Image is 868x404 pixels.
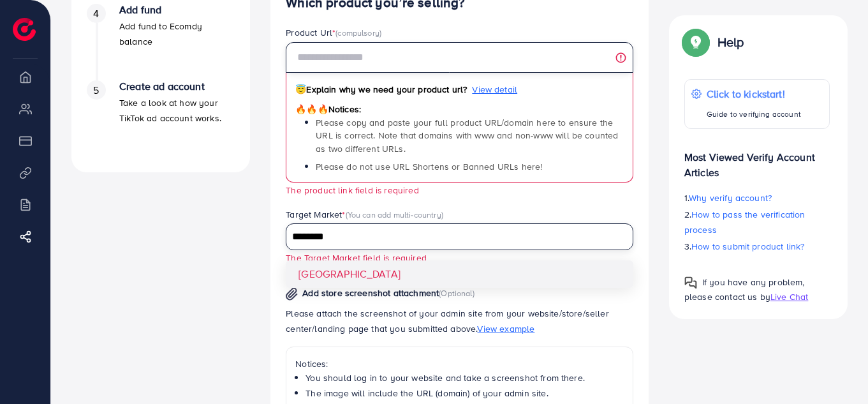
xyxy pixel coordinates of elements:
span: Why verify account? [689,191,772,204]
img: Popup guide [684,276,697,289]
img: img [286,287,298,301]
p: Guide to verifying account [707,107,801,122]
li: [GEOGRAPHIC_DATA] [286,260,633,288]
span: View detail [472,83,517,96]
p: Add fund to Ecomdy balance [119,19,235,49]
span: Notices: [295,103,361,116]
span: 🔥🔥🔥 [295,103,328,116]
li: Add fund [71,4,250,80]
img: Popup guide [684,31,707,54]
p: Help [717,34,744,50]
span: (compulsory) [335,27,381,38]
p: Click to kickstart! [707,86,801,101]
span: 4 [93,6,99,21]
p: Notices: [295,356,624,371]
h4: Create ad account [119,80,235,93]
span: Explain why we need your product url? [295,83,467,96]
span: 😇 [295,83,306,96]
label: Target Market [286,208,443,221]
p: Most Viewed Verify Account Articles [684,139,830,180]
input: Search for option [288,227,617,247]
span: If you have any problem, please contact us by [684,276,805,303]
p: Please attach the screenshot of your admin site from your website/store/seller center/landing pag... [286,306,633,336]
span: How to submit product link? [691,240,804,253]
span: (Optional) [439,287,474,299]
img: logo [13,18,36,41]
span: Live Chat [770,290,808,303]
p: 1. [684,190,830,206]
small: The product link field is required [286,184,418,196]
h4: Add fund [119,4,235,16]
li: The image will include the URL (domain) of your admin site. [305,387,624,400]
li: Create ad account [71,80,250,157]
span: 5 [93,83,99,98]
span: Please copy and paste your full product URL/domain here to ensure the URL is correct. Note that d... [316,116,618,155]
span: How to pass the verification process [684,208,805,236]
span: (You can add multi-country) [346,209,443,220]
p: 2. [684,207,830,237]
iframe: Chat [814,347,858,394]
li: You should log in to your website and take a screenshot from there. [305,371,624,384]
span: Add store screenshot attachment [302,287,439,299]
label: Product Url [286,26,381,39]
small: The Target Market field is required [286,251,427,264]
p: 3. [684,239,830,254]
p: Take a look at how your TikTok ad account works. [119,95,235,126]
span: Please do not use URL Shortens or Banned URLs here! [316,160,542,173]
span: View example [477,322,534,335]
div: Search for option [286,223,633,250]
